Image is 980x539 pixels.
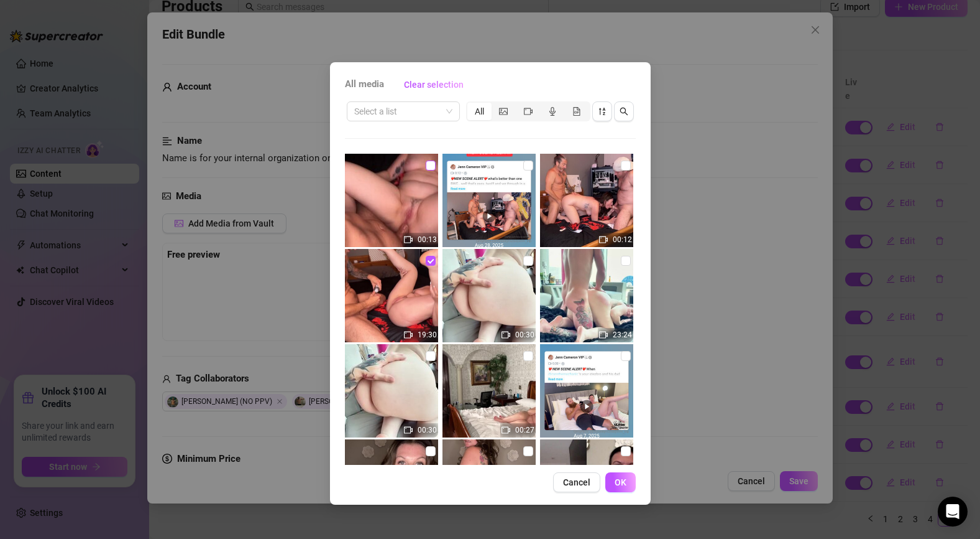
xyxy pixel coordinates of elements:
span: sort-descending [598,107,607,116]
span: 00:27 [515,426,534,434]
span: video-camera [501,330,510,339]
div: segmented control [466,101,590,121]
span: video-camera [524,107,533,116]
button: Clear selection [394,75,474,95]
img: media [345,344,438,438]
div: All [467,103,492,120]
span: OK [615,477,626,487]
img: media [540,439,633,533]
img: media [540,249,633,342]
img: media [540,344,633,438]
span: video-camera [404,426,413,434]
div: Open Intercom Messenger [938,497,968,527]
span: Cancel [563,477,590,487]
img: media [540,154,633,247]
img: media [345,439,438,533]
span: video-camera [599,235,608,244]
span: video-camera [501,426,510,434]
button: Cancel [553,472,600,492]
span: file-gif [572,107,581,116]
span: search [620,107,628,116]
img: media [345,154,438,247]
span: video-camera [404,235,413,244]
img: media [442,154,536,247]
img: media [442,249,536,342]
span: Clear selection [404,80,464,90]
span: picture [499,107,508,116]
span: 00:30 [515,330,534,339]
span: 00:30 [418,426,437,434]
span: audio [548,107,557,116]
span: video-camera [404,330,413,339]
span: 00:12 [613,235,632,244]
button: sort-descending [592,101,612,121]
img: media [345,249,438,342]
span: 00:13 [418,235,437,244]
span: 23:24 [613,330,632,339]
img: media [442,344,536,438]
img: media [442,439,536,533]
span: video-camera [599,330,608,339]
span: 19:30 [418,330,437,339]
button: OK [605,472,636,492]
span: All media [345,77,384,92]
